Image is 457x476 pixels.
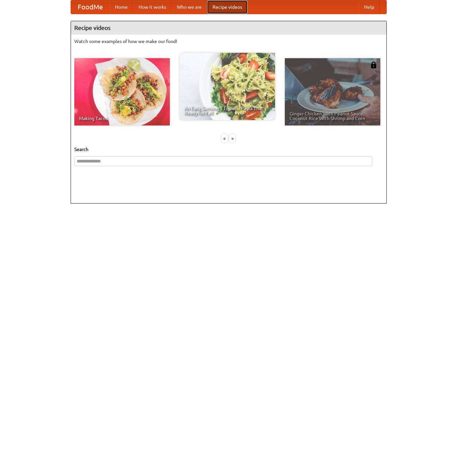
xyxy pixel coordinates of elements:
a: Making Tacos [74,58,170,125]
a: How it works [133,0,172,14]
img: 483408.png [370,62,377,68]
a: Who we are [172,0,207,14]
a: FoodMe [71,0,110,14]
a: An Easy, Summery Tomato Pasta That's Ready for Fall [180,53,275,120]
div: » [229,134,235,143]
span: An Easy, Summery Tomato Pasta That's Ready for Fall [184,106,270,115]
h4: Recipe videos [71,21,386,35]
a: Recipe videos [207,0,247,14]
div: « [222,134,228,143]
p: Watch some examples of how we make our food! [74,38,383,45]
span: Making Tacos [79,116,165,121]
a: Help [359,0,380,14]
a: Home [110,0,133,14]
h5: Search [74,146,383,153]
